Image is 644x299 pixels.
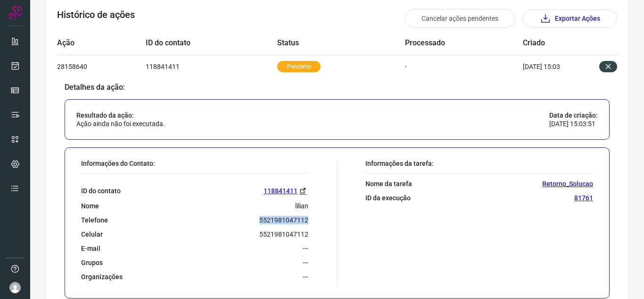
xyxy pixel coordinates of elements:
p: Nome [81,202,99,210]
img: Logo [8,6,22,20]
td: Status [277,32,405,55]
td: Criado [523,32,589,55]
td: 28158640 [57,55,146,78]
p: ID do contato [81,187,121,195]
p: Informações do Contato: [81,159,308,168]
p: --- [303,273,308,281]
p: Retorno_Solucao [542,179,593,188]
p: E-mail [81,244,100,253]
img: avatar-user-boy.jpg [9,282,21,293]
td: Processado [405,32,523,55]
h3: Histórico de ações [57,9,135,28]
p: lilian [295,202,308,210]
p: Telefone [81,216,108,224]
button: Cancelar ações pendentes [405,9,515,28]
p: 5521981047112 [259,230,308,239]
td: 118841411 [146,55,277,78]
p: Nome da tarefa [365,179,412,188]
td: Ação [57,32,146,55]
p: Detalhes da ação: [65,83,610,92]
td: ID do contato [146,32,277,55]
p: Celular [81,230,103,239]
p: Grupos [81,258,103,267]
p: 5521981047112 [259,216,308,224]
td: - [405,55,523,78]
td: [DATE] 15:03 [523,55,589,78]
p: Pendente [277,61,321,72]
p: --- [303,244,308,253]
p: Informações da tarefa: [365,159,593,168]
p: 81761 [574,194,593,202]
p: Data de criação: [549,111,598,120]
p: --- [303,258,308,267]
button: Exportar Ações [523,9,617,27]
p: Organizações [81,273,123,281]
p: Ação ainda não foi executada. [76,120,165,128]
a: 118841411 [264,185,308,196]
p: ID da execução [365,194,411,202]
p: [DATE] 15:03:51 [549,120,598,128]
p: Resultado da ação: [76,111,165,120]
